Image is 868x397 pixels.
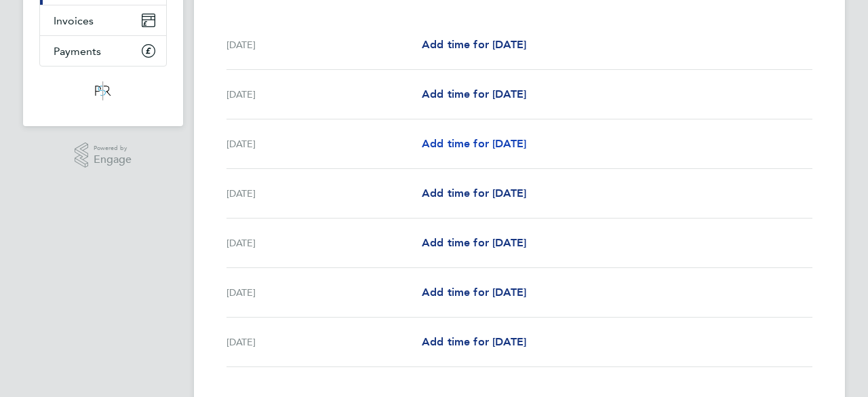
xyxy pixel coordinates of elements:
[226,235,422,251] div: [DATE]
[422,335,526,348] span: Add time for [DATE]
[94,154,132,166] span: Engage
[422,88,526,100] span: Add time for [DATE]
[226,185,422,202] div: [DATE]
[91,80,115,102] img: psrsolutions-logo-retina.png
[40,5,166,35] a: Invoices
[422,235,526,251] a: Add time for [DATE]
[39,80,167,102] a: Go to home page
[422,286,526,299] span: Add time for [DATE]
[422,86,526,102] a: Add time for [DATE]
[422,236,526,249] span: Add time for [DATE]
[422,284,526,301] a: Add time for [DATE]
[422,185,526,202] a: Add time for [DATE]
[422,334,526,350] a: Add time for [DATE]
[422,137,526,150] span: Add time for [DATE]
[226,334,422,350] div: [DATE]
[422,136,526,152] a: Add time for [DATE]
[75,143,132,168] a: Powered byEngage
[54,14,94,27] span: Invoices
[422,37,526,53] a: Add time for [DATE]
[422,38,526,51] span: Add time for [DATE]
[422,187,526,200] span: Add time for [DATE]
[226,136,422,152] div: [DATE]
[54,45,101,58] span: Payments
[40,36,166,66] a: Payments
[94,143,132,154] span: Powered by
[226,86,422,102] div: [DATE]
[226,37,422,53] div: [DATE]
[226,284,422,301] div: [DATE]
